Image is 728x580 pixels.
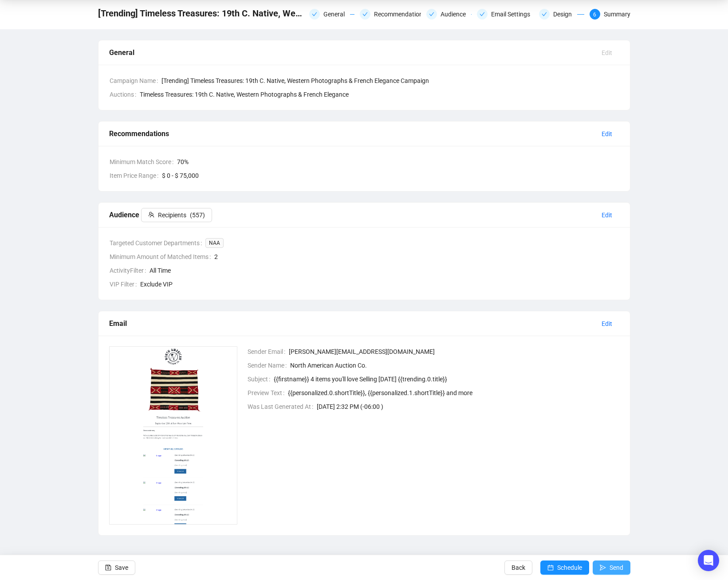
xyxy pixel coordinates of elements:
button: Edit [594,208,619,222]
span: VIP Filter [110,279,140,289]
span: Sender Name [248,361,290,370]
button: Back [504,560,532,575]
button: Edit [594,127,619,141]
span: Edit [602,210,612,220]
span: Edit [602,319,612,329]
span: Minimum Amount of Matched Items [110,252,214,262]
span: Subject [248,374,274,384]
div: Email Settings [477,9,534,20]
span: All Time [150,266,619,275]
span: Item Price Range [110,171,162,180]
div: 6Summary [590,9,630,20]
span: NAA [205,238,224,248]
span: Preview Text [248,388,288,398]
button: Edit [594,317,619,331]
div: Design [539,9,584,20]
span: [PERSON_NAME][EMAIL_ADDRESS][DOMAIN_NAME] [289,347,619,357]
span: check [362,12,368,17]
span: [Trending] Timeless Treasures: 19th C. Native, Western Photographs & French Elegance Campaign [98,6,304,20]
span: 6 [593,12,596,18]
span: $ 0 - $ 75,000 [162,171,619,180]
span: Audience [109,211,212,219]
span: North American Auction Co. [290,361,619,370]
div: Design [553,9,577,20]
span: check [429,12,434,17]
span: team [148,212,154,218]
span: Sender Email [248,347,289,357]
span: 2 [214,252,619,262]
span: Schedule [557,555,582,580]
button: Send [593,560,630,575]
div: Open Intercom Messenger [698,550,719,571]
span: check [312,12,317,17]
span: Targeted Customer Departments [110,238,205,248]
span: Save [115,555,128,580]
div: General [109,47,594,58]
span: send [600,564,606,571]
span: Campaign Name [110,76,161,86]
span: ( 557 ) [190,210,205,220]
span: 70 % [177,157,619,167]
span: {{personalized.0.shortTitle}}, {{personalized.1.shortTitle}} and more [288,388,619,398]
div: Recommendations [109,128,594,139]
div: General [323,9,350,20]
button: Save [98,560,135,575]
span: check [542,12,547,17]
span: Minimum Match Score [110,157,177,167]
div: Recommendations [360,9,421,20]
span: Send [610,555,623,580]
div: General [309,9,354,20]
button: Recipients(557) [141,208,212,222]
span: [DATE] 2:32 PM (-06:00 ) [317,402,619,411]
span: calendar [547,564,554,571]
span: Exclude VIP [140,279,619,289]
img: 1757709537679-9I1X5jf6G2HO4XPo.png [109,346,238,525]
span: check [480,12,485,17]
span: Back [512,555,525,580]
span: save [105,564,111,571]
button: Schedule [540,560,589,575]
span: Timeless Treasures: 19th C. Native, Western Photographs & French Elegance [140,90,349,99]
span: ActivityFilter [110,266,150,275]
span: Auctions [110,90,140,99]
button: Edit [594,46,619,60]
span: Edit [602,129,612,139]
span: {{firstname}} 4 items you'll love Selling [DATE] {{trending.0.title}} [274,374,619,384]
div: Email Settings [491,9,535,20]
span: Recipients [158,210,186,220]
div: Email [109,318,594,329]
div: Audience [426,9,472,20]
span: [Trending] Timeless Treasures: 19th C. Native, Western Photographs & French Elegance Campaign [161,76,619,86]
div: Recommendations [374,9,431,20]
div: Audience [441,9,471,20]
span: Was Last Generated At [248,402,317,411]
div: Summary [604,9,630,20]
